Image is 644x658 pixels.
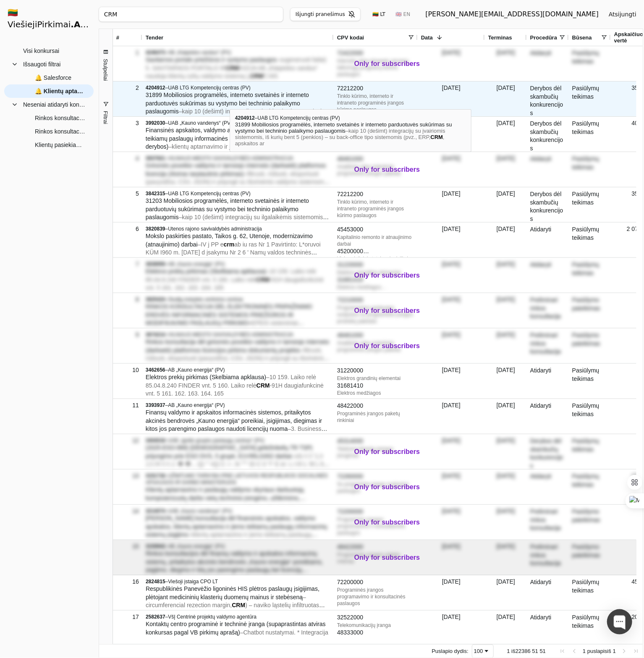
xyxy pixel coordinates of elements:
[165,473,168,479] font: –
[530,367,552,374] font: Atidaryti
[497,225,515,232] font: [DATE]
[168,85,251,91] font: UAB LTG Kompetencijų centras (PV)
[497,437,515,444] font: [DATE]
[300,347,304,354] font: –
[337,552,400,564] font: Programinės įrangos paketų rinkiniai
[264,73,278,79] font: “) MS
[146,444,312,459] font: (2025-ESO-866) [DEMOGRAPHIC_DATA] geležinkelių TR TSPĮ prijungimo prie ESO DVS, 5 grupė, E1V95LG0...
[442,613,461,620] font: [DATE]
[8,8,71,29] font: 🇱🇹 ViešiejiPirkimai
[35,142,385,148] font: Klientų pasiekiamumo ir komunikacijos valdymo sistemos (SEA) licencijų nuoma ir papildomos paslau...
[337,276,363,283] font: 31681410
[337,614,363,621] font: 32522000
[516,648,521,654] font: 22
[146,438,165,443] font: 3404018
[232,602,245,608] font: CRM
[290,8,361,21] button: Išjungti pranešimus
[146,621,326,636] font: Kontaktų centro programinė ir techninė įranga (supaprastintas atviras konkursas pagal VB pirkimų ...
[497,49,515,56] font: [DATE]
[442,296,461,303] font: [DATE]
[35,128,448,135] font: Rinkos konsultacija dėl XDR sprendimo (licencijų) nuomos (įskaitant saugumo operacijų centro (SOC...
[136,120,139,126] font: 3
[572,191,599,206] font: Pasiūlymų teikimas
[250,73,264,79] font: CRM
[132,437,139,444] font: 12
[226,65,239,71] font: CRM
[532,648,538,654] font: 51
[337,516,406,536] font: Programinės įrangos programavimo ir konsultacinės paslaugos
[442,84,461,91] font: [DATE]
[224,241,235,248] font: crm
[146,296,165,302] font: 3825424
[168,155,293,161] font: VILNIAUS MIESTO SAVIVALDYBĖS ADMINISTRACIJA
[288,425,291,432] font: –
[337,305,413,324] font: Programavimo paslaugos, susijusios su programinės įrangos produktų paketais
[497,84,515,91] font: [DATE]
[146,261,165,267] font: 3838959
[337,226,363,233] font: 45453000
[188,531,192,538] font: –
[136,225,139,232] font: 6
[179,108,182,115] font: –
[132,402,139,409] font: 11
[136,155,139,162] font: 4
[168,332,293,338] font: VILNIAUS MIESTO SAVIVALDYBĖS ADMINISTRACIJA
[240,629,243,636] font: –
[497,613,515,620] font: [DATE]
[442,261,461,267] font: [DATE]
[198,241,201,248] font: –
[146,197,309,220] font: 31203 Mobiliosios programėlės, interneto svetainės ir interneto parduotuvių sukūrimas su vystymo ...
[35,88,124,94] font: 🔔 Klientų aptarnavimo sistema
[23,101,95,108] font: Neseniai atidaryti konkursai
[168,296,243,302] font: Studijų kokybės vertinimo centras
[337,543,363,550] font: 48422000
[132,508,139,514] font: 14
[337,367,363,374] font: 31220000
[497,331,515,338] font: [DATE]
[337,296,363,303] font: 72210000
[146,585,319,600] font: Respublikinės Panevėžio ligoninės HIS plėtros paslaugų įsigijimas, plėtojant medicininių klasteri...
[165,120,168,126] font: –
[257,382,270,389] font: CRM
[165,226,168,232] font: –
[35,115,587,121] font: Rinkos konsultacijos dėl finansų valdymo ir apskaitos informacinių sistemų, pritaikytos akcinės b...
[337,120,363,127] font: 72263000
[146,65,318,80] font: VIZIJA AB „Klaipėdos vanduo“ naudoja klientų ryšių valdymo sistemą („
[146,56,277,63] font: Savitarnos portalo priežiūros ir vystymo paslaugos
[292,453,295,459] font: –
[432,648,468,654] font: Puslapio dydis:
[296,11,345,17] font: Išjungti pranešimus
[165,508,168,514] font: –
[530,191,563,222] font: Derybos dėl skambučių konkurencijos
[146,34,163,41] font: Tender
[136,49,139,56] font: 1
[497,190,515,197] font: [DATE]
[146,191,165,197] font: 3842315
[168,120,232,126] font: UAB „Kauno vandenys“ (PV)
[23,47,59,54] font: Visi konkursai
[136,296,139,303] font: 8
[168,508,232,514] font: UAB „Kauno vandenys“ (PV)
[337,93,404,113] font: Tinklo kūrimo, interneto ir intraneto programinės įrangos kūrimo paslaugos
[488,34,512,41] font: Terminas
[442,402,461,409] font: [DATE]
[168,438,264,443] font: UAB „Ignitis grupės paslaugų centras“ (PV)
[572,473,599,488] font: Pasiūlymų teikimas
[146,473,165,479] font: 3151716
[165,261,168,267] font: –
[442,155,461,162] font: [DATE]
[530,226,552,233] font: Atidaryti
[497,155,515,162] font: [DATE]
[511,648,515,654] font: iš
[337,446,393,459] font: Telekomunikacijų įrangos įrengimas
[146,170,330,194] font: filtruoti, rūšiuoti, eksportuoti (pavyzdžiui, CSV, JSON) ir prijungti su išorinėmis valdymo siste...
[507,648,510,654] font: 1
[572,579,599,594] font: Pasiūlymų teikimas
[337,128,403,141] font: Programinės įrangos diegimo paslaugos
[337,199,404,218] font: Tinklo kūrimo, interneto ir intraneto programinės įrangos kūrimo paslaugos
[442,508,461,514] font: [DATE]
[521,648,531,654] font: 386
[442,190,461,197] font: [DATE]
[337,390,381,396] font: Elektros medžiagos
[530,155,552,162] font: Atidaryti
